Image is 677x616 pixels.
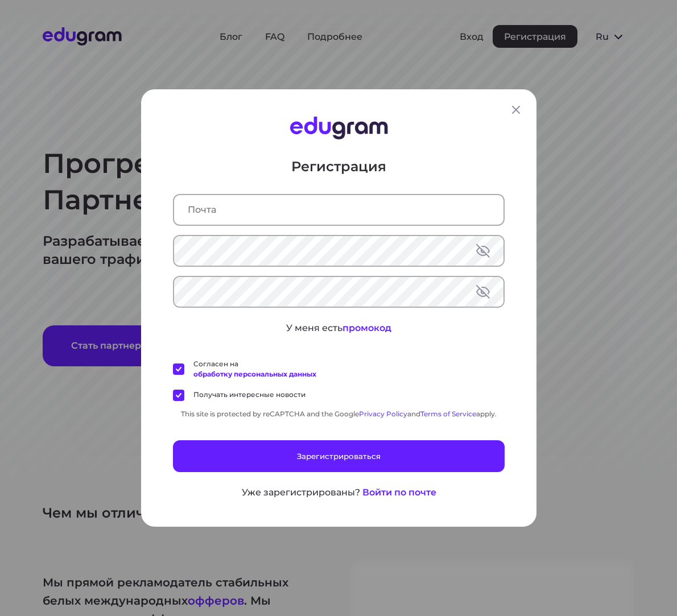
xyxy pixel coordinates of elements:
p: У меня есть [173,321,505,335]
a: обработку персональных данных [193,370,316,378]
label: Получать интересные новости [173,390,306,401]
button: Зарегистрироваться [173,440,505,472]
span: промокод [342,323,391,333]
a: Privacy Policy [359,410,407,418]
div: This site is protected by reCAPTCHA and the Google and apply. [173,410,505,418]
label: Согласен на [173,359,316,379]
p: Уже зарегистрированы? [241,486,360,499]
button: Войти по почте [362,486,436,499]
p: Регистрация [173,158,505,176]
input: Почта [174,195,503,225]
img: Edugram Logo [290,117,387,139]
a: Terms of Service [420,410,476,418]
